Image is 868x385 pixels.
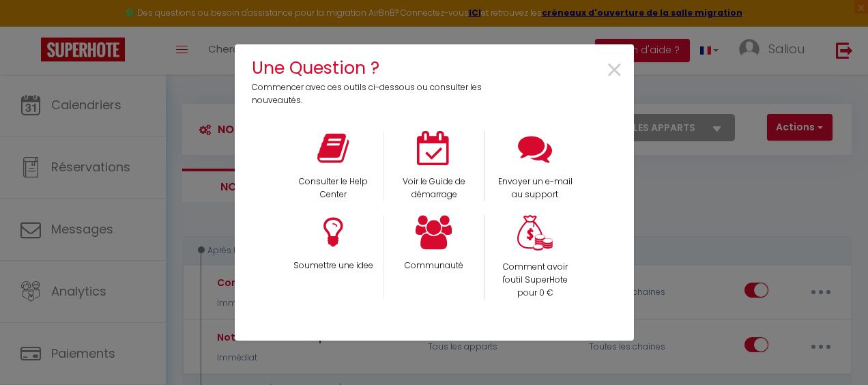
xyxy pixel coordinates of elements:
p: Communauté [393,259,475,272]
button: Close [605,55,624,86]
p: Comment avoir l'outil SuperHote pour 0 € [494,261,577,300]
p: Consulter le Help Center [291,175,375,201]
h4: Une Question ? [252,55,491,81]
p: Commencer avec ces outils ci-dessous ou consulter les nouveautés. [252,81,491,107]
p: Envoyer un e-mail au support [494,175,577,201]
img: Money bag [517,215,553,251]
p: Voir le Guide de démarrage [393,175,475,201]
span: × [605,49,624,92]
p: Soumettre une idee [291,259,375,272]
